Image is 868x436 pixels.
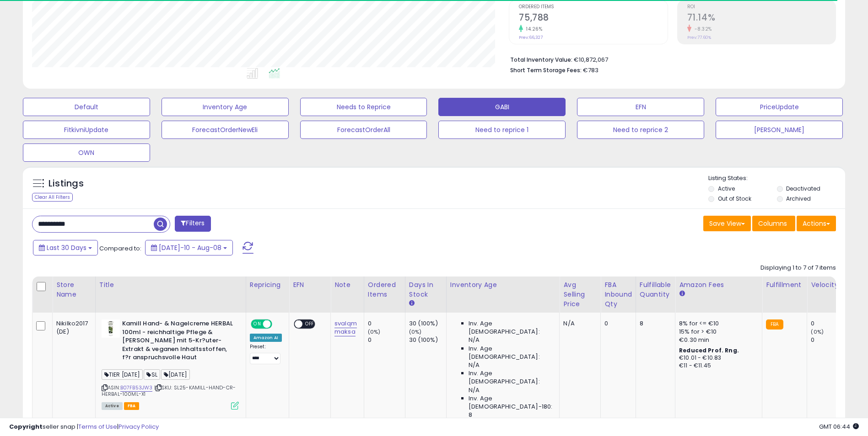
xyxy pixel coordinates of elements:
small: Days In Stock. [409,299,415,308]
span: TIER [DATE] [102,369,143,380]
div: 30 (100%) [409,319,446,328]
div: EFN [293,280,327,290]
div: Store Name [56,280,92,299]
button: Filters [175,216,210,232]
div: 0 [368,336,405,344]
button: OWN [23,144,150,162]
span: All listings currently available for purchase on Amazon [102,402,123,410]
p: Listing States: [708,174,845,183]
a: Terms of Use [78,422,117,431]
span: N/A [469,336,480,344]
span: ON [252,320,263,328]
div: Avg Selling Price [563,280,597,309]
button: ForecastOrderAll [300,121,427,139]
span: [DATE] [161,369,190,380]
button: FitkivniUpdate [23,121,150,139]
button: Last 30 Days [33,240,98,255]
div: 0 [811,319,848,328]
img: 31EmHvntAKL._SL40_.jpg [102,319,120,338]
button: PriceUpdate [716,98,843,116]
div: FBA inbound Qty [604,280,632,309]
div: Title [99,280,242,290]
div: Days In Stock [409,280,442,299]
div: Preset: [250,344,282,364]
div: 0 [604,319,629,328]
small: FBA [766,319,783,330]
span: Inv. Age [DEMOGRAPHIC_DATA]: [469,345,552,361]
button: Columns [752,216,795,231]
span: SL [144,369,160,380]
span: N/A [469,386,480,394]
span: Compared to: [99,244,141,253]
div: Amazon AI [250,334,282,342]
button: [PERSON_NAME] [716,121,843,139]
div: Clear All Filters [32,193,73,202]
div: 8% for <= €10 [679,319,755,328]
button: [DATE]-10 - Aug-08 [145,240,233,255]
button: Need to reprice 1 [438,121,566,139]
label: Deactivated [786,185,820,192]
a: B07FB53JW3 [120,384,153,392]
button: Needs to Reprice [300,98,427,116]
h5: Listings [49,177,84,190]
div: Fulfillable Quantity [640,280,671,299]
div: Note [334,280,360,290]
small: (0%) [811,328,824,335]
div: €11 - €11.45 [679,362,755,370]
span: OFF [270,320,285,328]
button: EFN [577,98,704,116]
div: Nikilko2017 (DE) [56,319,88,336]
div: ASIN: [102,319,239,409]
div: 0 [368,319,405,328]
small: (0%) [368,328,381,335]
span: [DATE]-10 - Aug-08 [159,243,221,252]
span: Inv. Age [DEMOGRAPHIC_DATA]-180: [469,394,552,411]
span: Columns [758,219,787,228]
a: svalqm maksa [334,319,357,336]
div: 0 [811,336,848,344]
button: Save View [703,216,751,231]
div: Repricing [250,280,285,290]
div: 8 [640,319,668,328]
div: seller snap | | [9,423,159,431]
label: Active [718,185,735,192]
b: Kamill Hand- & Nagelcreme HERBAL 100ml - reichhaltige Pflege & [PERSON_NAME] mit 5-Kr?uter-Extrak... [122,319,233,364]
span: FBA [124,402,140,410]
div: Inventory Age [450,280,555,290]
div: 30 (100%) [409,336,446,344]
label: Out of Stock [718,195,751,202]
div: Amazon Fees [679,280,758,290]
div: N/A [563,319,593,328]
div: Velocity [811,280,844,290]
span: N/A [469,361,480,369]
span: 2025-09-8 06:44 GMT [819,422,859,431]
span: Last 30 Days [47,243,86,252]
div: 15% for > €10 [679,328,755,336]
button: Inventory Age [162,98,289,116]
strong: Copyright [9,422,43,431]
div: €10.01 - €10.83 [679,354,755,362]
b: Reduced Prof. Rng. [679,346,739,354]
small: Amazon Fees. [679,290,685,298]
button: ForecastOrderNewEli [162,121,289,139]
span: | SKU: SL25-KAMILL-HAND-CR-HERBAL-100ML-X1 [102,384,236,398]
a: Privacy Policy [119,422,159,431]
button: Need to reprice 2 [577,121,704,139]
label: Archived [786,195,811,202]
button: Default [23,98,150,116]
span: OFF [302,320,317,328]
div: Ordered Items [368,280,401,299]
div: Displaying 1 to 7 of 7 items [760,264,836,272]
button: Actions [797,216,836,231]
div: €0.30 min [679,336,755,344]
span: Inv. Age [DEMOGRAPHIC_DATA]: [469,369,552,386]
span: Inv. Age [DEMOGRAPHIC_DATA]: [469,319,552,336]
div: Fulfillment [766,280,803,290]
button: GABI [438,98,566,116]
small: (0%) [409,328,422,335]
